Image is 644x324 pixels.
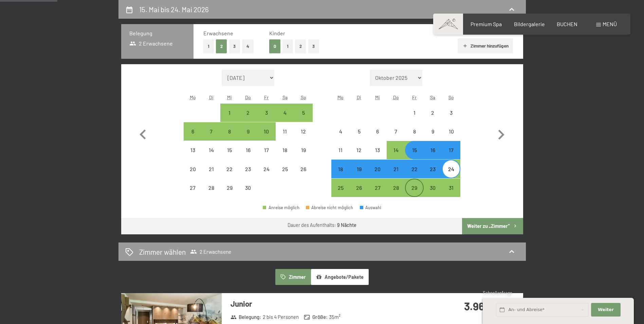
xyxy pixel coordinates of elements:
button: Weiter [591,303,620,317]
h2: Zimmer wählen [139,247,186,257]
div: Anreise nicht möglich [276,160,294,178]
button: Zimmer hinzufügen [458,38,513,53]
div: Mon Apr 27 2026 [184,179,202,197]
div: Anreise nicht möglich [276,122,294,141]
abbr: Sonntag [448,94,454,100]
button: Weiter zu „Zimmer“ [462,218,523,234]
div: 27 [184,185,201,202]
div: Anreise nicht möglich [239,160,257,178]
div: Mon May 11 2026 [331,141,350,159]
button: Angebote/Pakete [311,269,369,285]
div: 5 [295,110,312,127]
span: Menü [603,21,617,27]
div: Anreise möglich [387,160,405,178]
abbr: Mittwoch [227,94,232,100]
button: 1 [282,39,293,53]
div: Tue May 19 2026 [350,160,368,178]
div: 6 [369,129,386,146]
div: 7 [203,129,220,146]
span: 35 m² [329,313,341,321]
div: Sat May 23 2026 [424,160,442,178]
div: 11 [332,147,349,164]
button: Nächster Monat [491,70,511,197]
div: 4 [332,129,349,146]
div: Anreise nicht möglich [442,104,460,122]
div: 19 [295,147,312,164]
button: 2 [295,39,306,53]
div: Wed May 20 2026 [368,160,387,178]
div: Thu Apr 09 2026 [239,122,257,141]
div: 27 [369,185,386,202]
div: Anreise möglich [442,160,460,178]
div: Anreise möglich [442,179,460,197]
abbr: Mittwoch [375,94,380,100]
span: 2 Erwachsene [190,248,231,255]
span: 2 Erwachsene [129,40,173,47]
div: 28 [203,185,220,202]
div: Anreise nicht möglich [202,179,220,197]
div: 23 [424,166,441,183]
div: 4 [276,110,293,127]
div: Auswahl [360,205,382,210]
div: Thu May 14 2026 [387,141,405,159]
span: 2 bis 4 Personen [263,313,299,321]
div: Anreise nicht möglich [294,160,312,178]
div: Wed May 27 2026 [368,179,387,197]
div: Anreise nicht möglich [184,141,202,159]
div: 7 [387,129,404,146]
div: Anreise möglich [442,141,460,159]
div: Wed May 06 2026 [368,122,387,141]
abbr: Samstag [282,94,288,100]
span: Erwachsene [203,30,233,36]
div: Anreise nicht möglich [424,104,442,122]
div: 8 [221,129,238,146]
div: Anreise nicht möglich [294,122,312,141]
div: Sat Apr 04 2026 [276,104,294,122]
div: Anreise nicht möglich [220,160,239,178]
div: 9 [240,129,257,146]
div: Anreise nicht möglich [239,141,257,159]
div: Thu Apr 23 2026 [239,160,257,178]
div: Anreise möglich [257,122,276,141]
div: Anreise möglich [368,179,387,197]
div: 25 [276,166,293,183]
div: Anreise nicht möglich [405,122,423,141]
div: 1 [406,110,423,127]
div: 22 [221,166,238,183]
strong: Größe : [304,313,328,321]
div: Fri May 29 2026 [405,179,423,197]
div: Anreise nicht möglich [331,141,350,159]
div: Tue May 26 2026 [350,179,368,197]
div: Thu May 07 2026 [387,122,405,141]
div: 29 [406,185,423,202]
a: BUCHEN [557,21,577,27]
div: 10 [258,129,275,146]
div: 8 [406,129,423,146]
div: Anreise nicht möglich [184,179,202,197]
abbr: Freitag [412,94,417,100]
div: Anreise möglich [424,160,442,178]
div: Anreise möglich [350,179,368,197]
div: Anreise nicht möglich [442,122,460,141]
div: 3 [443,110,460,127]
div: Mon Apr 06 2026 [184,122,202,141]
div: Anreise möglich [350,160,368,178]
abbr: Donnerstag [245,94,251,100]
div: Anreise möglich [405,141,423,159]
div: 21 [387,166,404,183]
div: 2 [424,110,441,127]
div: 11 [276,129,293,146]
abbr: Donnerstag [393,94,399,100]
div: Sat Apr 11 2026 [276,122,294,141]
div: Anreise nicht möglich [257,160,276,178]
div: Anreise möglich [202,122,220,141]
span: Bildergalerie [514,21,545,27]
div: 26 [351,185,368,202]
div: Sun Apr 12 2026 [294,122,312,141]
div: Tue Apr 14 2026 [202,141,220,159]
div: Anreise möglich [405,160,423,178]
abbr: Montag [337,94,344,100]
div: 13 [369,147,386,164]
span: Kinder [269,30,285,36]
